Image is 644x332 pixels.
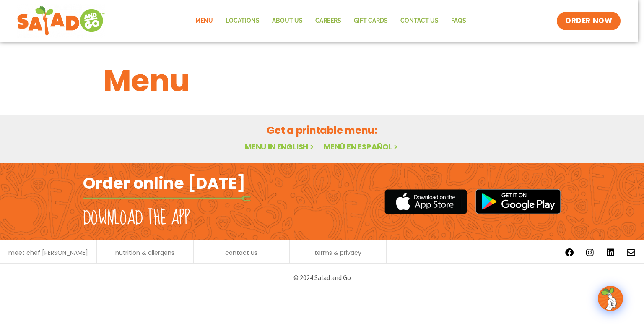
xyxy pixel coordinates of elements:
img: fork [83,196,251,201]
h2: Get a printable menu: [104,123,540,138]
img: google_play [475,189,561,214]
img: new-SAG-logo-768×292 [17,4,105,38]
a: Menu [189,11,219,31]
a: Contact Us [394,11,445,31]
span: ORDER NOW [565,16,612,26]
a: nutrition & allergens [115,250,174,256]
img: appstore [384,188,467,215]
nav: Menu [189,11,473,31]
a: Locations [219,11,266,31]
p: © 2024 Salad and Go [87,272,557,283]
a: meet chef [PERSON_NAME] [8,250,88,256]
a: Menu in English [245,141,315,152]
a: Careers [309,11,348,31]
h2: Download the app [83,207,190,230]
a: ORDER NOW [557,12,621,30]
img: wpChatIcon [599,287,622,310]
a: terms & privacy [314,250,361,256]
a: Menú en español [324,141,399,152]
a: FAQs [445,11,473,31]
a: About Us [266,11,309,31]
a: GIFT CARDS [348,11,394,31]
a: contact us [225,250,257,256]
h2: Order online [DATE] [83,173,245,193]
h1: Menu [104,58,540,103]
